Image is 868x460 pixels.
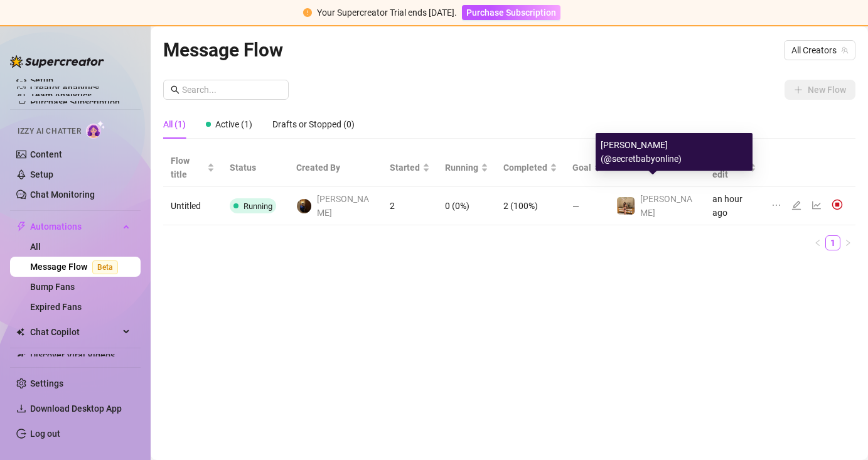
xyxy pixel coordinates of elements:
th: Creator [609,149,705,187]
span: Your Supercreator Trial ends [DATE]. [317,8,457,18]
span: Running [244,201,272,211]
div: Drafts or Stopped (0) [272,117,355,131]
a: Expired Fans [30,302,82,312]
img: carrie [617,197,635,215]
button: Purchase Subscription [462,5,560,20]
img: logo-BBDzfeDw.svg [10,55,104,68]
th: Created By [289,149,382,187]
button: left [810,235,825,250]
img: Chat Copilot [16,328,24,336]
a: All [30,242,41,252]
span: Izzy AI Chatter [18,126,81,137]
span: [PERSON_NAME] [317,192,375,220]
img: svg%3e [832,199,843,210]
span: All Creators [791,41,848,60]
span: Running [445,161,478,174]
th: Goal [565,149,609,187]
button: New Flow [785,80,855,100]
a: Creator Analytics [30,78,131,98]
article: Message Flow [163,35,283,65]
input: Search... [182,83,281,97]
a: Discover Viral Videos [30,350,115,360]
span: Chat Copilot [30,322,119,342]
th: Running [437,149,496,187]
a: Setup [30,169,53,179]
span: [PERSON_NAME] [640,194,692,218]
span: Completed [503,161,547,174]
a: Purchase Subscription [462,8,560,18]
span: ellipsis [771,200,781,210]
span: Started [390,161,420,174]
span: Purchase Subscription [466,8,556,18]
a: Content [30,149,62,159]
th: Completed [496,149,565,187]
img: AI Chatter [86,120,105,139]
span: team [841,46,849,54]
a: Settings [30,378,63,388]
button: right [840,235,855,250]
span: Last edit [712,154,746,181]
span: thunderbolt [16,222,26,232]
span: right [844,239,852,247]
th: Last edit [705,149,764,187]
span: Flow title [171,154,205,181]
li: Next Page [840,235,855,250]
span: left [814,239,822,247]
a: Chat Monitoring [30,190,95,200]
span: search [171,85,179,94]
td: 0 (0%) [437,187,496,225]
span: Beta [92,260,118,274]
td: 2 [382,187,437,225]
span: exclamation-circle [303,8,312,17]
span: Automations [30,217,119,237]
li: 1 [825,235,840,250]
th: Status [222,149,289,187]
a: Bump Fans [30,282,75,292]
div: All (1) [163,117,186,131]
span: Download Desktop App [30,404,122,414]
td: an hour ago [705,187,764,225]
span: edit [791,200,801,210]
td: Untitled [163,187,222,225]
a: Message FlowBeta [30,262,123,272]
th: Started [382,149,437,187]
img: Danny Hunter [297,199,311,213]
a: Log out [30,429,60,439]
span: Active (1) [215,119,252,129]
a: Purchase Subscription [30,97,120,107]
td: — [565,187,609,225]
span: line-chart [812,200,822,210]
a: Team Analytics [30,90,92,100]
span: Goal [572,161,591,174]
td: 2 (100%) [496,187,565,225]
li: Previous Page [810,235,825,250]
span: download [16,404,26,414]
th: Flow title [163,149,222,187]
a: Setup [30,75,53,85]
a: 1 [826,236,840,250]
